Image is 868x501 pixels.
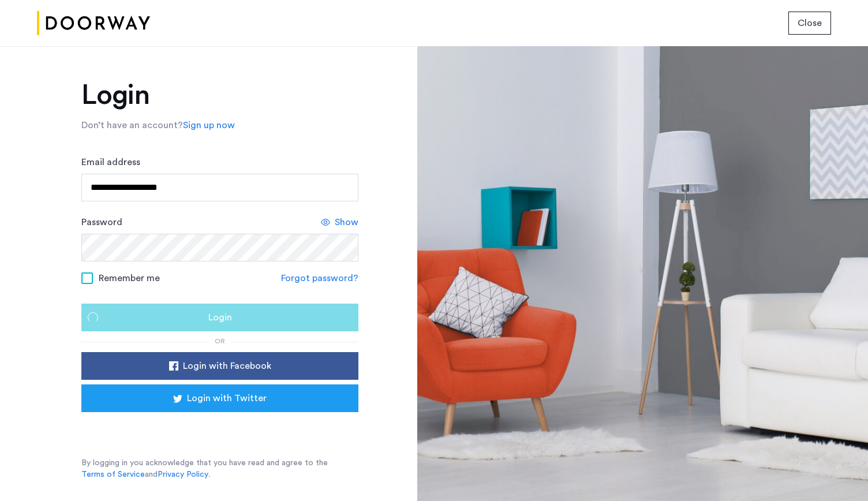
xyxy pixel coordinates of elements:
[788,12,831,35] button: button
[81,352,358,380] button: button
[820,455,856,489] iframe: chat widget
[81,457,358,480] p: By logging in you acknowledge that you have read and agree to the and .
[183,359,271,373] span: Login with Facebook
[335,215,358,229] span: Show
[281,271,358,285] a: Forgot password?
[81,304,358,331] button: button
[208,311,232,324] span: Login
[798,16,822,30] span: Close
[99,416,341,441] iframe: Sign in with Google Button
[81,384,358,412] button: button
[81,121,183,130] span: Don’t have an account?
[81,215,122,229] label: Password
[183,118,235,132] a: Sign up now
[37,2,150,45] img: logo
[187,391,267,405] span: Login with Twitter
[99,271,160,285] span: Remember me
[81,469,145,480] a: Terms of Service
[158,469,208,480] a: Privacy Policy
[81,155,140,169] label: Email address
[215,338,225,345] span: or
[81,81,358,109] h1: Login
